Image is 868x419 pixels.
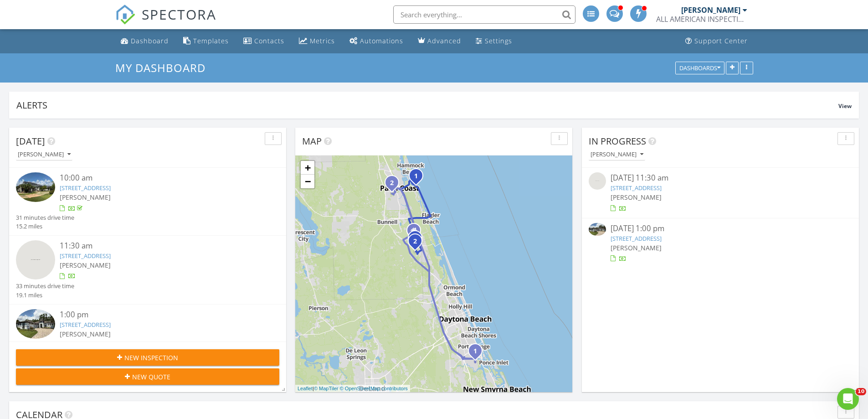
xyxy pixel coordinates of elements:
[302,135,322,147] span: Map
[16,149,72,161] button: [PERSON_NAME]
[16,309,55,339] img: 9365065%2Fcover_photos%2FVMVMEpcC0KSmx80B7pVX%2Fsmall.jpg
[60,252,111,260] a: [STREET_ADDRESS]
[393,5,575,24] input: Search everything...
[427,36,461,45] div: Advanced
[254,36,284,45] div: Contacts
[414,173,418,180] i: 1
[301,175,314,188] a: Zoom out
[485,36,512,45] div: Settings
[346,33,407,50] a: Automations (Advanced)
[473,348,477,355] i: 1
[60,321,111,329] a: [STREET_ADDRESS]
[132,372,170,382] span: New Quote
[591,151,643,158] div: [PERSON_NAME]
[16,240,55,279] img: streetview
[16,172,55,202] img: 9365109%2Fcover_photos%2FPeiqVHsDxJZPJgDbWD7F%2Fsmall.jpg
[611,193,662,202] span: [PERSON_NAME]
[416,176,421,181] div: 18 Island Estates Pkwy, Palm Coast, FL 32137
[589,223,606,236] img: 9365065%2Fcover_photos%2FVMVMEpcC0KSmx80B7pVX%2Fsmall.jpg
[392,182,397,188] div: 7 Lago Vista Pl, Palm Coast, FL 32164
[115,60,213,75] a: My Dashboard
[675,62,724,74] button: Dashboards
[301,161,314,175] a: Zoom in
[611,172,830,184] div: [DATE] 11:30 am
[16,213,74,222] div: 31 minutes drive time
[611,243,662,252] span: [PERSON_NAME]
[295,385,410,393] div: |
[414,33,465,50] a: Advanced
[115,5,135,25] img: The Best Home Inspection Software - Spectora
[115,12,216,31] a: SPECTORA
[611,234,662,243] a: [STREET_ADDRESS]
[180,33,232,50] a: Templates
[117,33,172,50] a: Dashboard
[390,180,394,186] i: 2
[16,291,74,300] div: 19.1 miles
[589,172,606,190] img: streetview
[16,282,74,290] div: 33 minutes drive time
[694,36,748,45] div: Support Center
[656,15,747,24] div: ALL AMERICAN INSPECTION SERVICES
[837,388,859,410] iframe: Intercom live chat
[611,223,830,234] div: [DATE] 1:00 pm
[124,353,178,362] span: New Inspection
[18,151,71,158] div: [PERSON_NAME]
[589,172,852,213] a: [DATE] 11:30 am [STREET_ADDRESS] [PERSON_NAME]
[295,33,339,50] a: Metrics
[298,386,313,391] a: Leaflet
[679,65,720,71] div: Dashboards
[240,33,288,50] a: Contacts
[142,5,216,24] span: SPECTORA
[60,261,111,269] span: [PERSON_NAME]
[16,349,279,366] button: New Inspection
[60,330,111,338] span: [PERSON_NAME]
[314,386,339,391] a: © MapTiler
[838,102,852,110] span: View
[131,36,169,45] div: Dashboard
[340,386,408,391] a: © OpenStreetMap contributors
[360,36,403,45] div: Automations
[16,99,838,111] div: Alerts
[60,309,257,321] div: 1:00 pm
[193,36,229,45] div: Templates
[60,193,111,202] span: [PERSON_NAME]
[589,223,852,264] a: [DATE] 1:00 pm [STREET_ADDRESS] [PERSON_NAME]
[415,241,421,246] div: 491 Stirling Bridge Dr, Ormond Beach, FL 32174
[16,240,279,300] a: 11:30 am [STREET_ADDRESS] [PERSON_NAME] 33 minutes drive time 19.1 miles
[681,5,740,15] div: [PERSON_NAME]
[16,135,45,147] span: [DATE]
[60,240,257,252] div: 11:30 am
[16,172,279,231] a: 10:00 am [STREET_ADDRESS] [PERSON_NAME] 31 minutes drive time 15.2 miles
[310,36,335,45] div: Metrics
[589,135,646,147] span: In Progress
[60,184,111,192] a: [STREET_ADDRESS]
[856,388,866,395] span: 10
[413,238,417,245] i: 2
[16,222,74,231] div: 15.2 miles
[414,230,419,236] div: 12 Smoke Tree Place, Palm Coast Fl 32164
[16,368,279,385] button: New Quote
[472,33,516,50] a: Settings
[611,184,662,192] a: [STREET_ADDRESS]
[475,351,481,356] div: 475 Spruceview Drive , Port Orange, FL 32127
[16,309,279,367] a: 1:00 pm [STREET_ADDRESS] [PERSON_NAME] 4 minutes drive time 0.7 miles
[589,149,645,161] button: [PERSON_NAME]
[682,33,751,50] a: Support Center
[60,172,257,184] div: 10:00 am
